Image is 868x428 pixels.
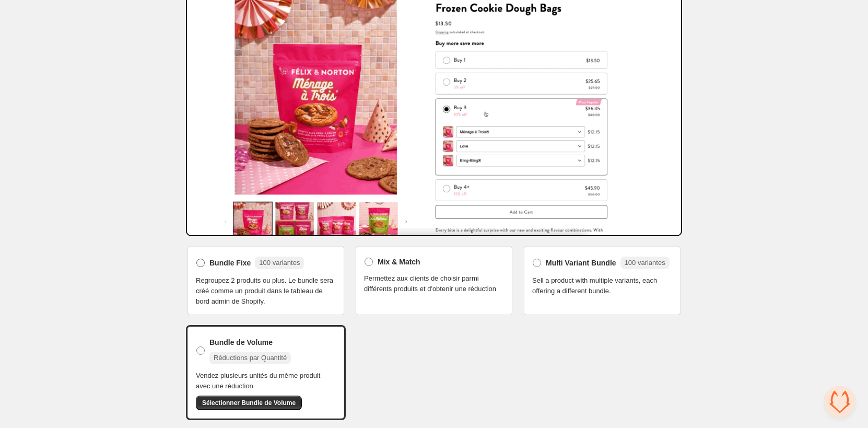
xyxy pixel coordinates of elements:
[259,259,300,267] span: 100 variantes
[625,259,665,267] span: 100 variantes
[196,371,336,391] span: Vendez plusieurs unités du même produit avec une réduction
[202,399,296,407] span: Sélectionner Bundle de Volume
[532,275,672,296] span: Sell a product with multiple variants, each offering a different bundle.
[196,396,302,410] button: Sélectionner Bundle de Volume
[214,354,287,362] span: Réductions par Quantité
[824,386,855,418] div: Ouvrir le chat
[378,257,420,267] span: Mix & Match
[209,258,251,268] span: Bundle Fixe
[546,258,616,268] span: Multi Variant Bundle
[364,273,504,294] span: Permettez aux clients de choisir parmi différents produits et d'obtenir une réduction
[196,275,336,307] span: Regroupez 2 produits ou plus. Le bundle sera créé comme un produit dans le tableau de bord admin ...
[209,337,273,348] span: Bundle de Volume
